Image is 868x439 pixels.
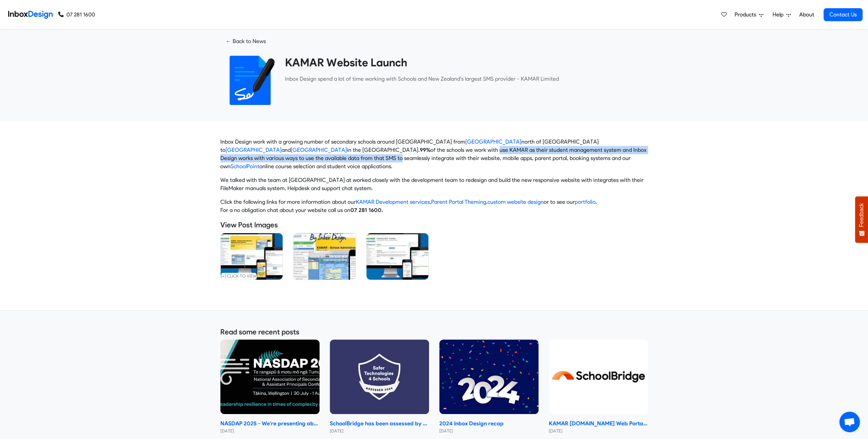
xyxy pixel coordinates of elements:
[773,11,786,19] span: Help
[549,428,648,434] small: [DATE]
[330,340,429,414] img: SchoolBridge has been assessed by Safer Technologies 4 Schools (ST4S)
[549,340,648,434] a: KAMAR school.kiwi Web Portal 2024 Changeover KAMAR [DOMAIN_NAME] Web Portal 2024 Changeover [DATE]
[285,75,643,83] p: ​Inbox Design spend a lot of time working with Schools and New Zealand's largest SMS provider - K...
[220,233,283,280] a: Kamar 1 [+] click to view
[732,8,766,22] a: Products
[221,273,257,279] small: [+] click to view
[221,233,283,280] img: Kamar 1
[770,8,793,22] a: Help
[488,199,544,205] a: custom website design
[220,198,648,214] p: Click the following links for more information about our , , or to see our . For a no obligation ...
[225,147,282,153] a: [GEOGRAPHIC_DATA]
[220,35,271,48] a: ← Back to News
[420,147,430,153] strong: 99%
[220,138,648,171] p: Inbox Design work with a growing number of secondary schools around [GEOGRAPHIC_DATA] from north ...
[439,340,539,414] img: 2024 Inbox Design recap
[220,340,320,414] img: NASDAP 2025 - We're presenting about SchoolPoint and SchoolBridge
[465,138,521,145] a: [GEOGRAPHIC_DATA]
[330,420,429,428] strong: SchoolBridge has been assessed by Safer Technologies 4 Schools (ST4S)
[366,233,428,280] img: Kamar 2
[58,11,95,19] a: 07 281 1600
[220,220,648,230] h5: View Post Images
[294,233,355,280] img: Kamar Website By Inboxdesign Full
[366,233,429,280] a: Kamar 2
[291,147,347,153] a: [GEOGRAPHIC_DATA]
[431,199,486,205] a: Parent Portal Theming
[231,163,259,170] a: SchoolPoint
[839,412,860,432] div: Open chat
[330,340,429,434] a: SchoolBridge has been assessed by Safer Technologies 4 Schools (ST4S) SchoolBridge has been asses...
[330,428,429,434] small: [DATE]
[439,420,539,428] strong: 2024 Inbox Design recap
[350,207,383,213] strong: 07 281 1600.
[220,176,648,192] p: We talked with the team at [GEOGRAPHIC_DATA] at worked closely with the development team to redes...
[575,199,596,205] a: portfolio
[220,340,320,434] a: NASDAP 2025 - We're presenting about SchoolPoint and SchoolBridge NASDAP 2025 - We're presenting ...
[855,196,868,243] button: Feedback - Show survey
[285,56,643,69] heading: KAMAR Website Launch
[824,8,863,21] a: Contact Us
[439,340,539,434] a: 2024 Inbox Design recap 2024 Inbox Design recap [DATE]
[735,11,759,19] span: Products
[220,420,320,428] strong: NASDAP 2025 - We're presenting about SchoolPoint and SchoolBridge
[549,420,648,428] strong: KAMAR [DOMAIN_NAME] Web Portal 2024 Changeover
[439,428,539,434] small: [DATE]
[225,56,275,105] img: 2022_01_18_icon_signature.svg
[356,199,430,205] a: KAMAR Development services
[220,327,648,337] h5: Read some recent posts
[797,8,816,22] a: About
[220,428,320,434] small: [DATE]
[858,203,865,227] span: Feedback
[549,340,648,414] img: KAMAR school.kiwi Web Portal 2024 Changeover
